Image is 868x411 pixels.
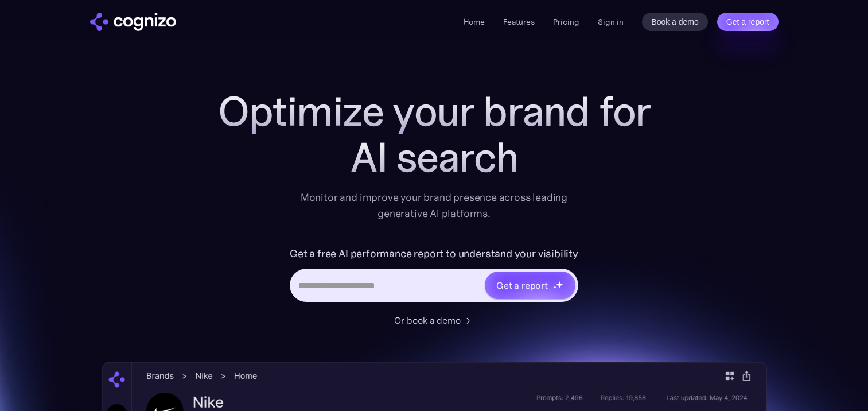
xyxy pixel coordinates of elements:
div: Get a report [496,278,548,292]
img: star [553,285,557,289]
h1: Optimize your brand for [205,88,664,134]
a: Pricing [553,17,579,27]
div: Monitor and improve your brand presence across leading generative AI platforms. [293,189,575,222]
img: cognizo logo [90,13,176,31]
a: Get a reportstarstarstar [484,270,577,300]
img: star [553,281,555,283]
a: Sign in [598,15,624,29]
form: Hero URL Input Form [290,245,578,308]
a: Features [503,17,535,27]
a: Get a report [717,13,779,31]
div: AI search [205,134,664,180]
label: Get a free AI performance report to understand your visibility [290,245,578,263]
div: Or book a demo [394,313,461,327]
img: star [556,281,563,288]
a: Home [464,17,485,27]
a: Book a demo [642,13,708,31]
a: home [90,13,176,31]
a: Or book a demo [394,313,474,327]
